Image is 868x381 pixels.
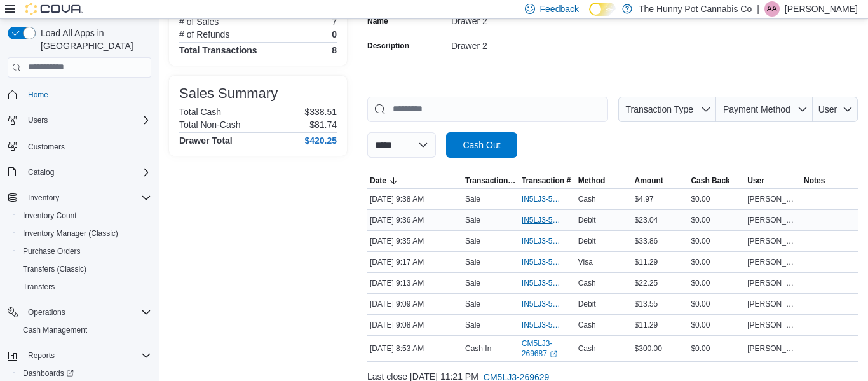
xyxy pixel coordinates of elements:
div: [DATE] 9:36 AM [367,212,463,228]
div: $0.00 [688,296,745,312]
a: Customers [23,139,70,155]
span: Dashboards [18,366,151,381]
span: Load All Apps in [GEOGRAPHIC_DATA] [36,27,151,52]
div: [DATE] 9:38 AM [367,191,463,207]
span: Inventory Manager (Classic) [23,228,118,239]
p: Sale [465,278,480,288]
h6: # of Sales [179,17,219,27]
h6: # of Refunds [179,29,229,39]
p: Cash In [465,343,491,354]
span: Cash Management [18,322,151,338]
span: Reports [28,350,55,361]
span: Cash Management [23,325,87,335]
span: [PERSON_NAME] [747,257,799,267]
p: [PERSON_NAME] [785,1,858,17]
button: Notes [801,173,858,188]
span: [PERSON_NAME] [747,343,799,354]
span: [PERSON_NAME] [747,278,799,288]
span: Customers [28,142,65,152]
div: $0.00 [688,275,745,291]
p: The Hunny Pot Cannabis Co [639,1,752,17]
button: Reports [23,348,60,363]
button: User [745,173,801,188]
span: Transaction Type [625,104,693,114]
span: Feedback [540,3,579,15]
span: $23.04 [635,215,658,225]
h4: Total Transactions [179,45,257,55]
span: Cash [578,194,596,204]
button: Users [23,113,53,128]
p: Sale [465,236,480,246]
span: Purchase Orders [23,246,81,256]
button: IN5LJ3-5952499 [522,296,573,312]
span: Cash [578,278,596,288]
p: 0 [332,29,337,39]
h6: Total Non-Cash [179,120,241,130]
div: $0.00 [688,341,745,356]
div: [DATE] 9:17 AM [367,254,463,270]
div: $0.00 [688,233,745,249]
p: Sale [465,257,480,267]
span: IN5LJ3-5952595 [522,236,560,246]
input: Dark Mode [589,3,616,16]
a: Home [23,87,53,102]
p: 7 [332,17,337,27]
p: Sale [465,299,480,309]
a: CM5LJ3-269687External link [522,338,573,359]
button: Operations [23,305,71,320]
span: $300.00 [635,343,662,354]
span: Transaction # [522,176,571,186]
span: Amount [635,176,663,186]
span: Date [370,176,386,186]
h4: $420.25 [304,135,337,146]
a: Inventory Count [18,208,82,223]
p: $338.51 [304,107,337,117]
button: IN5LJ3-5952516 [522,275,573,291]
button: IN5LJ3-5952595 [522,233,573,249]
span: Users [23,113,151,128]
button: Inventory [23,190,64,205]
span: $4.97 [635,194,654,204]
button: Amount [632,173,689,188]
button: Purchase Orders [13,242,156,260]
button: IN5LJ3-5952489 [522,317,573,333]
span: Transfers (Classic) [18,261,151,277]
span: $13.55 [635,299,658,309]
button: Users [3,111,156,129]
span: Cash Out [463,139,500,151]
input: This is a search bar. As you type, the results lower in the page will automatically filter. [367,97,608,122]
button: Cash Back [688,173,745,188]
span: Inventory Count [18,208,151,223]
span: $11.29 [635,320,658,330]
button: Catalog [23,165,59,180]
div: $0.00 [688,191,745,207]
span: Cash [578,343,596,354]
span: Catalog [28,167,54,177]
div: $0.00 [688,212,745,228]
span: IN5LJ3-5952516 [522,278,560,288]
span: User [747,176,764,186]
button: Transfers (Classic) [13,260,156,278]
span: IN5LJ3-5952489 [522,320,560,330]
button: Cash Management [13,321,156,339]
button: Customers [3,137,156,155]
p: Sale [465,320,480,330]
img: Cova [25,3,83,15]
button: Reports [3,347,156,364]
span: Payment Method [723,104,790,114]
span: Inventory Manager (Classic) [18,226,151,241]
span: Debit [578,299,596,309]
h3: Sales Summary [179,86,278,101]
div: [DATE] 8:53 AM [367,341,463,356]
button: IN5LJ3-5952600 [522,212,573,228]
p: $81.74 [309,120,337,130]
span: Users [28,115,48,125]
label: Name [367,16,388,26]
span: Debit [578,215,596,225]
span: Debit [578,236,596,246]
h6: Total Cash [179,107,221,117]
a: Purchase Orders [18,244,86,259]
span: Reports [23,348,151,363]
h4: Drawer Total [179,135,233,146]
